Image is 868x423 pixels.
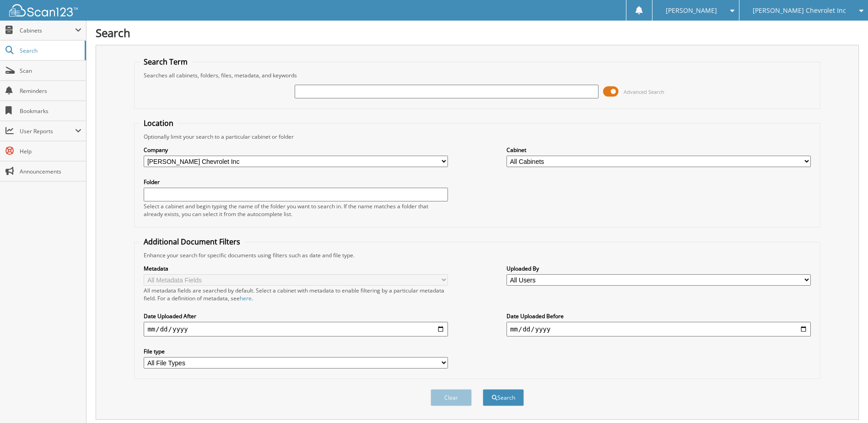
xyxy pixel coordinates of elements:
label: Date Uploaded After [144,312,448,320]
span: Bookmarks [20,107,81,115]
div: Searches all cabinets, folders, files, metadata, and keywords [139,71,815,79]
span: User Reports [20,127,75,135]
label: Company [144,146,448,154]
span: Scan [20,67,81,75]
input: end [507,322,811,336]
span: Advanced Search [624,88,664,95]
span: Reminders [20,87,81,95]
input: start [144,322,448,336]
div: All metadata fields are searched by default. Select a cabinet with metadata to enable filtering b... [144,287,448,302]
legend: Search Term [139,57,192,67]
div: Optionally limit your search to a particular cabinet or folder [139,133,815,141]
img: scan123-logo-white.svg [9,4,78,16]
span: Search [20,47,80,54]
label: Metadata [144,265,448,272]
span: [PERSON_NAME] [666,8,717,13]
span: Announcements [20,168,81,175]
div: Select a cabinet and begin typing the name of the folder you want to search in. If the name match... [144,202,448,218]
label: File type [144,347,448,355]
button: Search [483,389,524,406]
label: Cabinet [507,146,811,154]
label: Date Uploaded Before [507,312,811,320]
h1: Search [96,25,859,40]
legend: Location [139,118,178,128]
legend: Additional Document Filters [139,237,245,247]
span: Cabinets [20,27,75,34]
a: here [240,294,252,302]
button: Clear [431,389,472,406]
label: Folder [144,178,448,186]
span: [PERSON_NAME] Chevrolet Inc [753,8,846,13]
div: Enhance your search for specific documents using filters such as date and file type. [139,251,815,259]
label: Uploaded By [507,265,811,272]
span: Help [20,147,81,155]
